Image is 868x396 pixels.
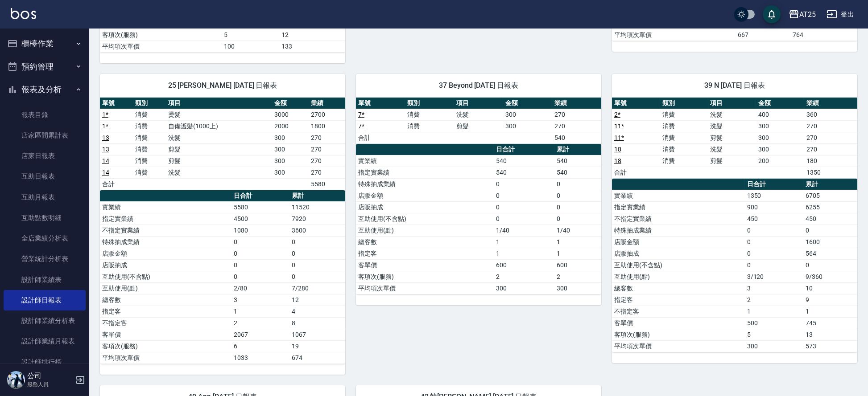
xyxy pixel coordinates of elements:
a: 互助日報表 [4,166,86,187]
td: 總客數 [100,294,231,306]
td: 互助使用(點) [612,271,745,282]
td: 消費 [133,143,166,155]
img: Person [7,371,25,389]
span: 25 [PERSON_NAME] [DATE] 日報表 [111,81,335,90]
td: 店販抽成 [100,259,231,271]
td: 不指定實業績 [100,225,231,236]
td: 消費 [660,109,708,120]
th: 項目 [166,98,272,109]
td: 1 [554,236,601,248]
td: 平均項次單價 [612,340,745,352]
td: 0 [803,259,857,271]
td: 不指定客 [100,317,231,329]
td: 合計 [612,167,660,178]
td: 1/40 [494,225,554,236]
td: 180 [804,155,857,167]
td: 消費 [660,143,708,155]
td: 剪髮 [708,132,756,143]
a: 14 [102,169,109,176]
th: 類別 [660,98,708,109]
td: 2 [554,271,601,282]
a: 18 [614,146,621,153]
a: 互助月報表 [4,187,86,208]
td: 540 [494,155,554,167]
td: 0 [231,248,289,259]
td: 13 [803,329,857,340]
a: 13 [102,146,109,153]
td: 互助使用(不含點) [356,213,494,225]
td: 600 [494,259,554,271]
h5: 公司 [27,372,73,380]
td: 300 [272,143,309,155]
td: 實業績 [100,201,231,213]
td: 450 [745,213,803,225]
td: 客單價 [356,259,494,271]
td: 6 [231,340,289,352]
td: 特殊抽成業績 [100,236,231,248]
td: 1 [494,248,554,259]
td: 1350 [745,190,803,201]
th: 日合計 [231,190,289,202]
td: 2700 [309,109,345,120]
th: 類別 [133,98,166,109]
td: 指定實業績 [612,201,745,213]
td: 1033 [231,352,289,363]
a: 店家區間累計表 [4,125,86,146]
a: 設計師業績表 [4,269,86,290]
td: 店販金額 [356,190,494,201]
td: 消費 [405,120,454,132]
td: 100 [222,41,279,52]
th: 業績 [309,98,345,109]
td: 互助使用(點) [356,225,494,236]
td: 270 [804,120,857,132]
td: 消費 [133,167,166,178]
button: AT25 [785,5,819,24]
span: 37 Beyond [DATE] 日報表 [367,81,591,90]
td: 店販抽成 [612,248,745,259]
span: 39 N [DATE] 日報表 [623,81,847,90]
td: 洗髮 [166,132,272,143]
td: 19 [289,340,345,352]
td: 4500 [231,213,289,225]
td: 消費 [405,109,454,120]
td: 10 [803,282,857,294]
th: 累計 [289,190,345,202]
table: a dense table [356,144,601,294]
td: 573 [803,340,857,352]
td: 7920 [289,213,345,225]
button: 預約管理 [4,55,86,78]
td: 1 [231,306,289,317]
td: 300 [756,143,804,155]
td: 消費 [660,155,708,167]
td: 9 [803,294,857,306]
td: 0 [289,259,345,271]
td: 1600 [803,236,857,248]
th: 日合計 [745,179,803,190]
th: 累計 [554,144,601,155]
td: 5 [745,329,803,340]
td: 8 [289,317,345,329]
button: 登出 [823,6,857,23]
td: 指定客 [612,294,745,306]
td: 消費 [133,120,166,132]
td: 270 [309,143,345,155]
td: 5 [222,29,279,41]
td: 2 [494,271,554,282]
a: 13 [102,134,109,141]
td: 3 [745,282,803,294]
a: 全店業績分析表 [4,228,86,249]
td: 實業績 [612,190,745,201]
td: 剪髮 [708,155,756,167]
td: 客項次(服務) [100,29,222,41]
td: 消費 [660,120,708,132]
td: 1 [494,236,554,248]
td: 1/40 [554,225,601,236]
td: 540 [554,167,601,178]
td: 3 [231,294,289,306]
td: 133 [279,41,345,52]
td: 0 [554,201,601,213]
td: 300 [554,282,601,294]
td: 300 [756,132,804,143]
td: 7/280 [289,282,345,294]
td: 0 [494,201,554,213]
